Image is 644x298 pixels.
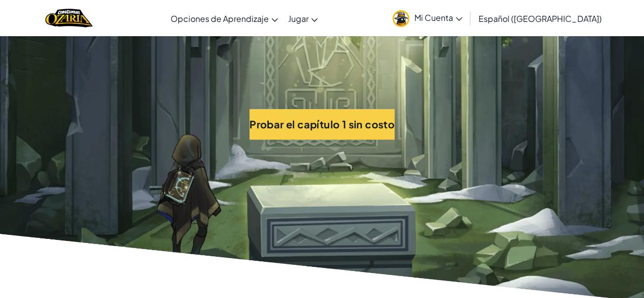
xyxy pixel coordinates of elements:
a: Mi Cuenta [387,2,467,34]
a: Ozaria by CodeCombat logo [45,8,93,29]
a: Jugar [283,5,323,32]
span: Opciones de Aprendizaje [171,13,269,24]
span: Español ([GEOGRAPHIC_DATA]) [479,13,601,24]
img: avatar [393,10,409,27]
span: Jugar [288,13,309,24]
button: Probar el capítulo 1 sin costo [249,109,395,140]
span: Mi Cuenta [414,12,462,23]
a: Español ([GEOGRAPHIC_DATA]) [473,5,606,32]
img: Home [45,8,93,29]
a: Opciones de Aprendizaje [165,5,283,32]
